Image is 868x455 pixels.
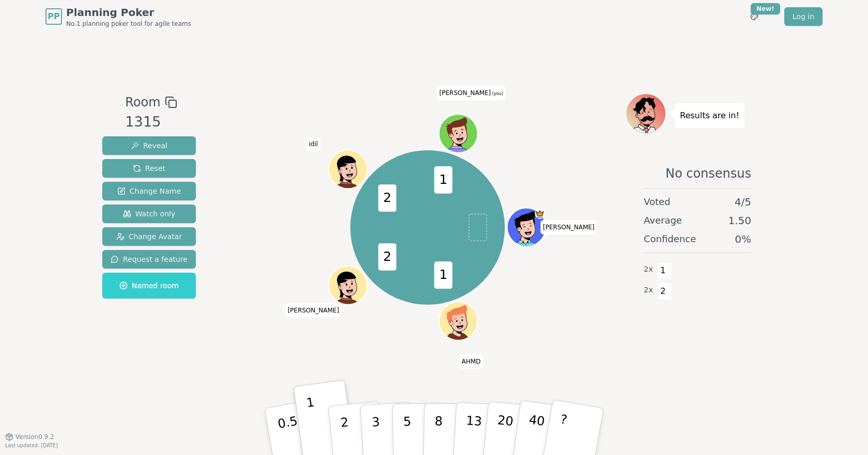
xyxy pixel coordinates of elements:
span: Click to change your name [540,220,597,234]
a: Log in [784,7,823,26]
button: Change Avatar [102,227,196,246]
button: New! [745,7,764,26]
span: Average [644,213,682,228]
span: Room [125,93,160,112]
span: 4 / 5 [735,195,751,209]
span: 1 [434,166,452,194]
span: Confidence [644,232,696,246]
span: Click to change your name [459,354,483,369]
span: 2 [657,283,669,300]
span: Click to change your name [437,86,505,100]
span: Last updated: [DATE] [5,443,58,448]
span: 1 [434,261,452,289]
span: 2 x [644,285,653,296]
span: 2 [378,243,396,271]
button: Version0.9.2 [5,433,54,441]
span: Voted [644,195,671,209]
span: Reveal [131,140,167,151]
a: PPPlanning PokerNo.1 planning poker tool for agile teams [45,5,191,28]
span: Named room [119,280,179,291]
button: Reset [102,159,196,178]
button: Named room [102,273,196,299]
button: Click to change your avatar [440,115,476,152]
span: 2 x [644,264,653,275]
span: Click to change your name [285,303,342,318]
button: Watch only [102,205,196,223]
span: 0 % [735,232,751,246]
span: No.1 planning poker tool for agile teams [66,20,191,28]
div: 1315 [125,112,177,133]
span: 2 [378,184,396,212]
button: Reveal [102,136,196,155]
div: New! [751,3,780,14]
button: Request a feature [102,250,196,269]
p: 1 [305,395,321,451]
span: Jessica is the host [535,209,545,219]
span: Version 0.9.2 [16,433,54,441]
span: (you) [491,91,503,96]
p: Results are in! [680,108,739,123]
span: Reset [133,163,165,174]
span: 1.50 [728,213,751,228]
span: Change Name [117,186,181,196]
span: Request a feature [111,254,188,264]
span: Planning Poker [66,5,191,20]
span: PP [48,10,59,23]
span: Change Avatar [116,231,182,242]
span: 1 [657,262,669,279]
span: Click to change your name [306,137,321,152]
span: Watch only [123,209,176,219]
button: Change Name [102,182,196,200]
span: No consensus [665,165,751,182]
